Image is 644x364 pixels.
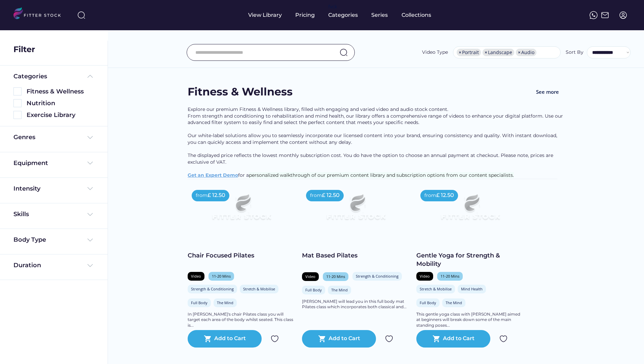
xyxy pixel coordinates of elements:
div: fvck [328,3,337,10]
li: Portrait [457,49,481,56]
div: Stretch & Mobilise [243,286,275,291]
img: Frame%20%284%29.svg [86,159,94,167]
img: Group%201000002324.svg [385,335,393,343]
div: from [196,192,207,199]
div: Mat Based Pilates [302,251,410,260]
img: LOGO.svg [13,7,67,21]
img: Rectangle%205126.svg [13,111,22,119]
img: Frame%20%284%29.svg [86,236,94,244]
button: shopping_cart [204,335,212,343]
div: The Mind [446,300,462,305]
div: Pricing [295,11,315,19]
div: Strength & Conditioning [356,274,399,279]
div: 11-20 Mins [441,274,459,279]
div: Mind Health [461,286,483,291]
img: Rectangle%205126.svg [13,87,22,95]
div: Categories [328,11,358,19]
div: Skills [13,210,30,218]
div: Full Body [191,300,207,305]
div: Explore our premium Fitness & Wellness library, filled with engaging and varied video and audio s... [188,106,564,179]
div: Intensity [13,185,40,193]
div: Full Body [420,300,436,305]
div: Chair Focused Pilates [188,251,295,260]
div: Categories [13,72,47,81]
img: Frame%20%284%29.svg [86,133,94,141]
div: from [310,192,322,199]
div: Exercise Library [27,111,94,119]
button: shopping_cart [318,335,326,343]
div: This gentle yoga class with [PERSON_NAME] aimed at beginners will break down some of the main sta... [416,312,524,328]
li: Landscape [483,49,514,56]
div: Video [305,274,315,279]
img: Group%201000002324.svg [271,335,279,343]
div: Add to Cart [329,335,360,343]
div: Genres [13,133,35,141]
img: Frame%20%284%29.svg [86,261,94,270]
img: Frame%20%284%29.svg [86,210,94,218]
div: The Mind [331,287,348,292]
div: Stretch & Mobilise [420,286,452,291]
div: Duration [13,261,41,270]
div: Add to Cart [443,335,475,343]
span: The displayed price reflects the lowest monthly subscription cost. You do have the option to choo... [188,152,555,165]
span: personalized walkthrough of our premium content library and subscription options from our content... [249,172,514,178]
div: Gentle Yoga for Strength & Mobility [416,251,524,268]
img: Group%201000002324.svg [499,335,507,343]
div: £ 12.50 [436,192,454,199]
span: × [459,50,461,55]
img: Frame%20%285%29.svg [86,72,94,80]
img: Frame%2051.svg [601,11,609,19]
img: Rectangle%205126.svg [13,99,22,107]
div: Filter [13,44,35,55]
img: Frame%2079%20%281%29.svg [427,186,513,234]
div: Sort By [566,49,583,56]
div: Fitness & Wellness [188,84,293,99]
div: In [PERSON_NAME]'s chair Pilates class you will target each area of the body whilst seated. This ... [188,312,295,328]
div: £ 12.50 [207,192,225,199]
span: × [485,50,487,55]
div: Video [191,274,201,279]
div: Add to Cart [214,335,246,343]
div: The Mind [217,300,233,305]
img: Frame%20%284%29.svg [86,185,94,193]
iframe: chat widget [616,337,637,357]
li: Audio [516,49,536,56]
img: Frame%2079%20%281%29.svg [198,186,285,234]
img: Frame%2079%20%281%29.svg [313,186,399,234]
div: Video Type [422,49,448,56]
div: View Library [248,11,282,19]
div: 11-20 Mins [326,274,345,279]
a: Get an Expert Demo [188,172,238,178]
div: Strength & Conditioning [191,286,234,291]
div: Equipment [13,159,48,167]
div: from [424,192,436,199]
div: Collections [402,11,431,19]
div: Series [371,11,388,19]
div: Video [420,274,430,279]
div: Nutrition [27,99,94,108]
div: [PERSON_NAME] will lead you in this full body mat Pilates class which incorporates both classical... [302,299,410,310]
img: search-normal.svg [340,48,348,56]
div: Fitness & Wellness [27,87,94,96]
div: £ 12.50 [322,192,340,199]
button: shopping_cart [432,335,441,343]
img: search-normal%203.svg [77,11,85,19]
img: meteor-icons_whatsapp%20%281%29.svg [590,11,598,19]
span: × [518,50,521,55]
div: 11-20 Mins [212,274,231,279]
div: Body Type [13,236,46,244]
button: See more [531,84,564,99]
div: Full Body [305,287,322,292]
img: profile-circle.svg [619,11,627,19]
